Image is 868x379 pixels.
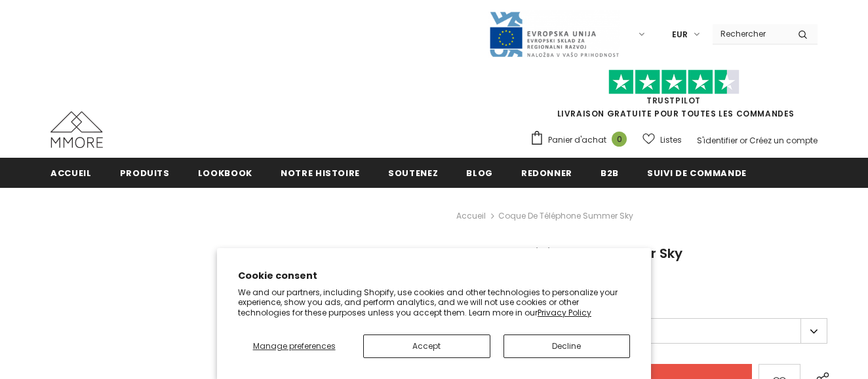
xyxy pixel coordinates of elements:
a: Javni Razpis [488,28,620,39]
a: soutenez [388,158,438,187]
a: TrustPilot [646,95,701,106]
span: Produits [120,167,170,179]
img: Javni Razpis [488,10,620,58]
span: soutenez [388,167,438,179]
button: Manage preferences [238,334,350,358]
span: Suivi de commande [647,167,747,179]
input: Search Site [713,24,788,43]
span: Accueil [50,167,92,179]
span: 0 [612,132,627,147]
a: Listes [642,128,682,151]
span: EUR [672,28,688,41]
a: Panier d'achat 0 [530,130,633,150]
span: Blog [466,167,493,179]
span: Coque de téléphone Summer Sky [456,244,682,262]
a: Accueil [50,158,92,187]
button: Accept [363,334,490,358]
a: Blog [466,158,493,187]
span: LIVRAISON GRATUITE POUR TOUTES LES COMMANDES [530,75,818,119]
a: Accueil [456,208,486,224]
a: Lookbook [198,158,252,187]
span: Lookbook [198,167,252,179]
a: Créez un compte [749,135,818,146]
img: Faites confiance aux étoiles pilotes [608,69,740,95]
a: S'identifier [697,135,738,146]
img: Cas MMORE [50,111,103,148]
a: Redonner [521,158,572,187]
span: Notre histoire [281,167,360,179]
h2: Cookie consent [238,269,630,283]
button: Decline [503,334,630,358]
span: Listes [660,134,682,147]
span: B2B [601,167,619,179]
span: Panier d'achat [548,134,606,147]
a: Produits [120,158,170,187]
a: Suivi de commande [647,158,747,187]
span: Coque de téléphone Summer Sky [498,208,633,224]
a: B2B [601,158,619,187]
a: Privacy Policy [538,307,591,318]
span: Redonner [521,167,572,179]
p: We and our partners, including Shopify, use cookies and other technologies to personalize your ex... [238,287,630,318]
span: Manage preferences [253,340,336,352]
a: Notre histoire [281,158,360,187]
span: or [740,135,747,146]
